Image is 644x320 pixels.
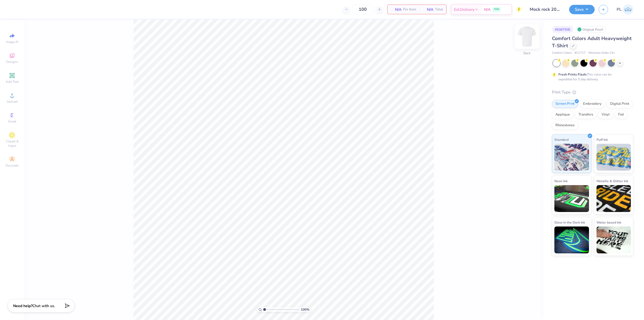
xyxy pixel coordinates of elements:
input: – – [352,5,373,14]
span: Glow in the Dark Ink [554,220,585,225]
img: Pamela Lois Reyes [623,4,633,15]
div: Back [524,51,530,56]
span: Neon Ink [554,178,568,184]
input: Untitled Design [526,4,565,15]
span: Metallic & Glitter Ink [597,178,628,184]
span: Clipart & logos [3,139,21,148]
span: Minimum Order: 24 + [588,51,615,55]
div: Applique [552,111,573,119]
div: Vinyl [598,111,613,119]
img: Water based Ink [597,226,631,253]
span: Decorate [6,163,19,168]
div: Original Proof [576,26,606,33]
img: Standard [554,144,589,171]
span: Water based Ink [597,220,621,225]
span: Image AI [6,40,19,44]
span: Standard [554,137,569,142]
span: Designs [6,60,18,64]
strong: Need help? [13,303,32,308]
div: Transfers [575,111,597,119]
span: Upload [7,99,17,104]
div: Rhinestones [552,121,578,130]
div: Digital Print [607,100,633,108]
span: Per Item [403,7,416,12]
span: Est. Delivery [454,7,474,12]
span: Comfort Colors [552,51,572,55]
span: # C1717 [575,51,586,55]
div: Embroidery [580,100,605,108]
strong: Fresh Prints Flash: [558,72,587,77]
span: Add Text [6,80,19,84]
div: # 508755B [552,26,573,33]
span: Greek [8,119,16,124]
span: N/A [484,7,491,12]
span: N/A [391,7,401,12]
img: Glow in the Dark Ink [554,226,589,253]
div: Screen Print [552,100,578,108]
span: N/A [423,7,433,12]
img: Puff Ink [597,144,631,171]
button: Save [569,5,595,14]
img: Neon Ink [554,185,589,212]
img: Back [516,26,538,47]
span: Total [435,7,443,12]
span: 100 % [301,307,309,312]
span: Puff Ink [597,137,608,142]
a: PL [617,4,633,15]
span: FREE [494,8,499,11]
span: Chat with us. [32,303,55,308]
span: PL [617,6,621,13]
div: Print Type [552,89,633,95]
div: Foil [615,111,627,119]
div: This color can be expedited for 5 day delivery. [558,72,624,82]
img: Metallic & Glitter Ink [597,185,631,212]
span: Comfort Colors Adult Heavyweight T-Shirt [552,35,632,49]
